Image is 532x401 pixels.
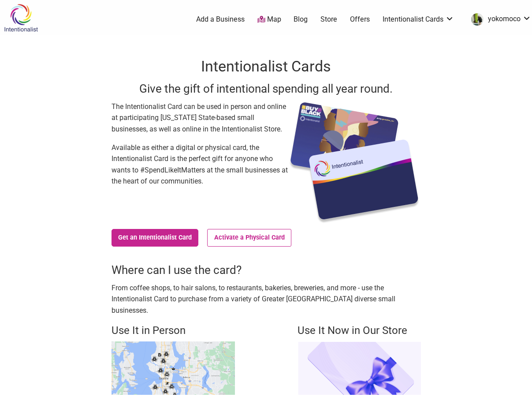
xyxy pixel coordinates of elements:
[112,229,199,247] a: Get an Intentionalist Card
[207,229,291,247] a: Activate a Physical Card
[112,101,288,135] p: The Intentionalist Card can be used in person and online at participating [US_STATE] State-based ...
[320,15,337,24] a: Store
[257,15,281,25] a: Map
[112,282,421,316] p: From coffee shops, to hair salons, to restaurants, bakeries, breweries, and more - use the Intent...
[196,15,245,24] a: Add a Business
[383,15,454,24] a: Intentionalist Cards
[298,323,421,338] h4: Use It Now in Our Store
[112,341,235,395] img: Buy Black map
[112,323,235,338] h4: Use It in Person
[350,15,370,24] a: Offers
[467,11,531,27] a: yokomoco
[298,341,421,395] img: Intentionalist Store
[294,15,308,24] a: Blog
[112,142,288,187] p: Available as either a digital or physical card, the Intentionalist Card is the perfect gift for a...
[112,262,421,278] h3: Where can I use the card?
[112,81,421,97] h3: Give the gift of intentional spending all year round.
[288,101,421,225] img: Intentionalist Card
[112,56,421,77] h1: Intentionalist Cards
